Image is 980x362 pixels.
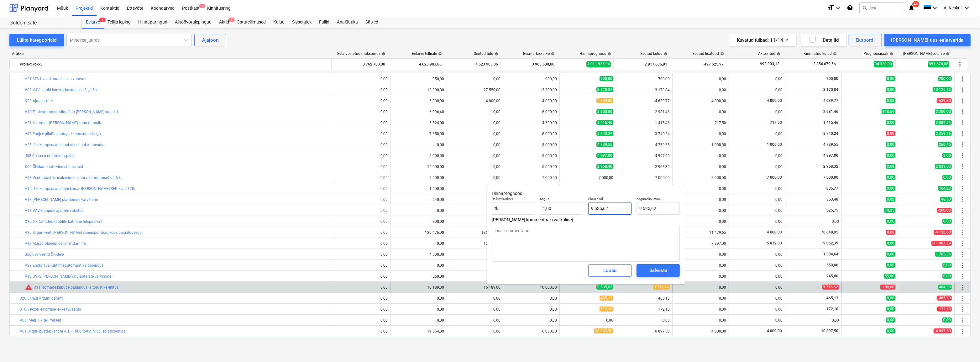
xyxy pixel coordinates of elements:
[104,16,134,29] a: Tellija leping
[823,87,839,92] span: 3 170,84
[959,196,966,203] span: Rohkem tegevusi
[20,296,65,301] a: J20 Viimsi Artium garantii
[425,230,444,235] div: 136 476,00
[959,328,966,335] span: Rohkem tegevusi
[834,4,842,12] i: keyboard_arrow_down
[619,121,670,125] div: 1 415,46
[506,176,557,180] div: 7 000,00
[493,52,498,56] span: help
[931,4,939,12] i: keyboard_arrow_down
[599,176,613,180] div: 7 000,00
[449,219,500,224] div: 0,00
[506,154,557,158] div: 5 000,00
[884,34,971,46] button: [PERSON_NAME] uus eelarverida
[25,186,135,191] a: V12 -1k. kompensatsiooni kanali [PERSON_NAME] SEK klapid 2tk
[334,59,385,69] div: 3 762 700,00
[34,285,118,290] a: V31 Nomade kubude paigaldus ja torustike ehitus
[337,121,388,125] div: 0,00
[25,154,75,158] a: J08 6.k serveriruumide splitid
[20,307,81,312] a: J16 Vektori 4.korruse lekke tuvastus
[215,16,233,29] div: Aktid
[449,176,500,180] div: 0,00
[886,87,895,92] span: 0,00
[337,219,388,224] div: 0,00
[20,59,329,69] div: Projekt kokku
[25,77,86,81] a: V21 SEV1 ventilaatori kesta vahetus
[675,132,726,136] div: 0,00
[215,16,233,29] a: Aktid2
[640,51,668,56] div: Seotud kulud
[809,36,839,44] div: Detailid
[804,51,837,56] div: Kinnitatud kulud
[199,4,205,8] span: 1
[731,208,783,213] div: 0,00
[429,121,444,125] div: 5 524,00
[449,154,500,158] div: 0,00
[942,219,952,224] span: 0,00
[731,219,783,224] div: 0,00
[506,132,557,136] div: 6 000,00
[847,4,853,12] i: Abikeskus
[390,59,442,69] div: 4 623 903,06
[959,75,966,83] span: Rohkem tegevusi
[25,230,142,235] a: V20 Siiguri vent. [PERSON_NAME] soojuspumbad koos paigaldusega
[675,186,726,191] div: 0,00
[959,108,966,116] span: Rohkem tegevusi
[959,218,966,225] span: Rohkem tegevusi
[437,52,442,56] span: help
[959,240,966,247] span: Rohkem tegevusi
[503,59,554,69] div: 3 963 500,00
[675,230,726,235] div: 11 479,65
[886,76,895,81] span: 0,00
[675,208,726,213] div: 0,00
[619,110,670,114] div: 2 981,46
[675,219,726,224] div: 0,00
[427,88,444,92] div: 13 300,00
[935,131,952,136] span: 2 259,76
[228,18,235,22] span: 2
[492,190,680,197] p: Hinnaprognoos
[938,186,952,191] span: 164,23
[429,99,444,103] div: 6 000,00
[729,34,796,46] button: Kuvatud tulbad:11/14
[959,207,966,214] span: Rohkem tegevusi
[886,175,895,180] span: 0,00
[823,131,839,136] span: 3 740,24
[675,110,726,114] div: 0,00
[99,18,106,22] span: 1
[942,175,952,180] span: 0,00
[737,36,789,44] div: Kuvatud tulbad : 11/14
[474,51,498,56] div: Seotud tulu
[596,142,613,147] span: 4 739,55
[675,121,726,125] div: 717,50
[596,109,613,114] span: 3 800,00
[886,164,895,169] span: 0,08
[337,99,388,103] div: 0,00
[315,16,333,29] a: Failid
[506,110,557,114] div: 6 000,00
[959,317,966,324] span: Rohkem tegevusi
[449,143,500,147] div: 0,00
[619,143,670,147] div: 4 739,55
[637,264,680,277] button: Salvesta
[944,5,962,10] span: A. Kesküll
[449,197,500,202] div: 0,00
[506,77,557,81] div: 900,00
[449,88,500,92] div: 27 550,00
[766,142,783,147] span: 1 000,00
[766,98,783,103] span: 4 000,00
[903,51,950,56] div: [PERSON_NAME]-eelarve
[959,152,966,160] span: Rohkem tegevusi
[886,230,895,235] span: 0,00
[935,120,952,125] span: 3 084,54
[801,34,846,46] button: Detailid
[826,208,839,212] span: 525,75
[25,121,101,125] a: V21 6.korruse [PERSON_NAME] kubu torustik
[233,16,270,29] a: Ostutellimused
[492,197,535,202] p: Ühik (valikuline)
[17,36,56,44] div: Lülita kategooriaid
[579,51,611,56] div: Hinnaprognoos
[337,77,388,81] div: 0,00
